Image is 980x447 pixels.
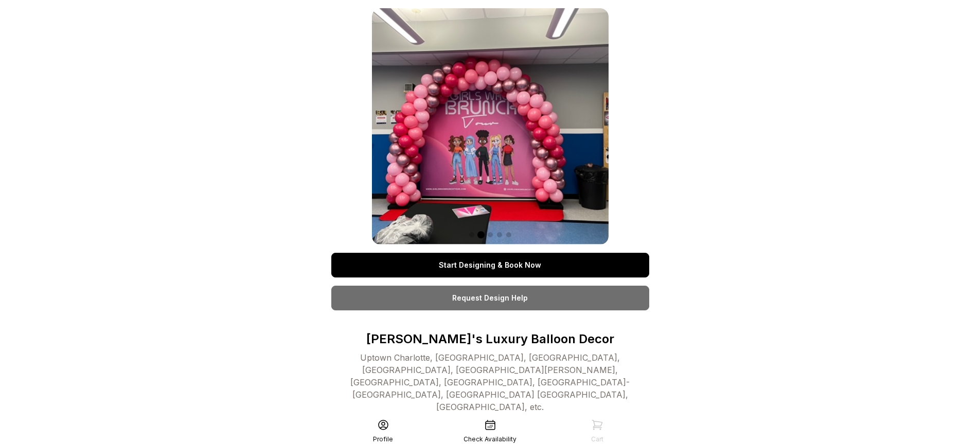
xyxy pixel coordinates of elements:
a: Request Design Help [331,286,649,310]
div: Profile [373,435,393,443]
p: [PERSON_NAME]'s Luxury Balloon Decor [331,331,649,347]
a: Start Designing & Book Now [331,253,649,277]
div: Cart [591,435,603,443]
div: Check Availability [464,435,516,443]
